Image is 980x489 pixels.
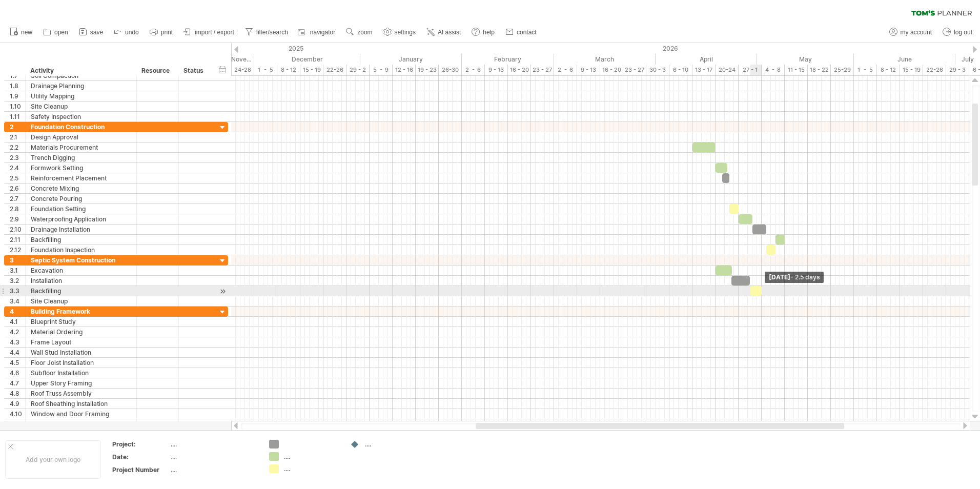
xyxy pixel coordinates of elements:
a: undo [111,26,142,39]
div: 25-29 [831,65,854,75]
span: print [161,29,173,36]
span: settings [395,29,416,36]
a: help [469,26,498,39]
div: 8 - 12 [277,65,300,75]
div: 27 - 1 [739,65,762,75]
div: 5 - 9 [370,65,393,75]
div: 20-24 [716,65,739,75]
div: 30 - 3 [646,65,669,75]
span: navigator [310,29,335,36]
div: Drainage Installation [31,225,131,234]
div: Trench Digging [31,153,131,162]
div: Upper Story Framing [31,378,131,388]
div: 16 - 20 [600,65,623,75]
div: Drainage Planning [31,81,131,91]
div: Foundation Inspection [31,245,131,255]
div: Installation [31,276,131,286]
div: 4 [10,307,25,316]
div: Date: [112,453,169,461]
div: Backfilling [31,286,131,296]
div: January 2026 [360,54,462,65]
div: Backfilling [31,235,131,244]
a: navigator [296,26,338,39]
div: Roof Truss Assembly [31,389,131,398]
div: 29 - 3 [946,65,969,75]
span: zoom [357,29,372,36]
div: 2.5 [10,173,25,183]
div: Activity [30,66,131,76]
a: AI assist [424,26,464,39]
div: 23 - 27 [531,65,554,75]
div: 16 - 20 [508,65,531,75]
a: zoom [343,26,375,39]
div: Excavation [31,266,131,275]
div: 2.3 [10,153,25,162]
div: .... [365,440,421,449]
span: - 2.5 days [790,273,820,281]
div: 2.9 [10,214,25,224]
a: open [40,26,71,39]
div: Site Cleanup [31,296,131,306]
div: 2.10 [10,225,25,234]
div: Add your own logo [5,440,101,479]
div: 2.2 [10,142,25,152]
div: Frame Layout [31,337,131,347]
div: Blueprint Study [31,317,131,327]
span: AI assist [438,29,461,36]
div: 4.6 [10,368,25,378]
div: Subfloor Installation [31,368,131,378]
div: 4.1 [10,317,25,327]
span: save [90,29,103,36]
div: Formwork Setting [31,163,131,173]
span: filter/search [256,29,288,36]
div: 3.3 [10,286,25,296]
div: Materials Procurement [31,142,131,152]
span: help [483,29,495,36]
div: Waterproofing Application [31,214,131,224]
div: .... [284,464,340,473]
div: 18 - 22 [808,65,831,75]
div: Status [183,66,206,76]
div: 4.2 [10,327,25,337]
div: 2.7 [10,194,25,203]
div: 9 - 13 [485,65,508,75]
div: 4.9 [10,399,25,409]
span: my account [901,29,932,36]
div: 1 - 5 [854,65,877,75]
div: 1.10 [10,101,25,111]
div: 2.8 [10,204,25,214]
div: .... [171,440,257,449]
div: Resource [141,66,173,76]
div: May 2026 [757,54,854,65]
div: 8 - 12 [877,65,900,75]
div: 26-30 [439,65,462,75]
div: Project Number [112,465,169,474]
span: import / export [195,29,234,36]
div: 6 - 10 [669,65,692,75]
span: open [54,29,68,36]
div: 12 - 16 [393,65,416,75]
div: 9 - 13 [577,65,600,75]
div: 3 [10,255,25,265]
div: 4.4 [10,348,25,357]
span: contact [517,29,537,36]
div: 19 - 23 [416,65,439,75]
div: 1.11 [10,112,25,121]
a: filter/search [242,26,291,39]
div: Foundation Setting [31,204,131,214]
span: new [21,29,32,36]
div: 23 - 27 [623,65,646,75]
div: Design Approval [31,132,131,142]
a: my account [887,26,935,39]
div: 4.3 [10,337,25,347]
div: Project: [112,440,169,449]
div: 2.4 [10,163,25,173]
div: 3.1 [10,266,25,275]
div: [DATE] [765,272,824,283]
div: 15 - 19 [300,65,323,75]
div: Foundation Construction [31,122,131,132]
div: 1.9 [10,91,25,101]
div: 4.5 [10,358,25,368]
div: Concrete Mixing [31,184,131,193]
div: Wall Stud Installation [31,348,131,357]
